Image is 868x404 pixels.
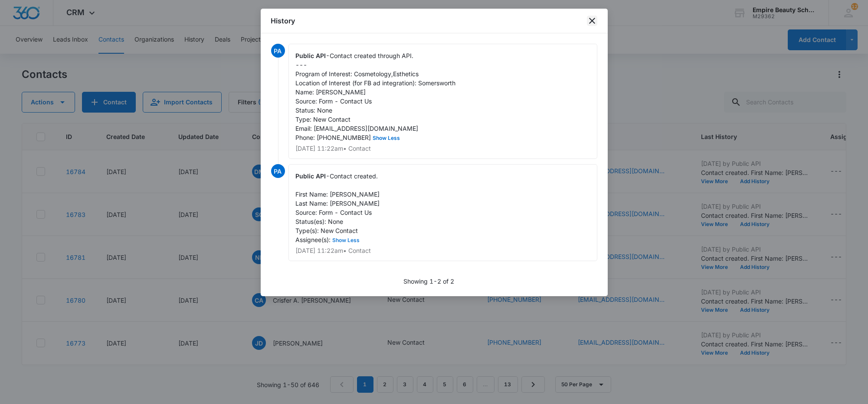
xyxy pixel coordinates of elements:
[296,52,456,141] span: Contact created through API. --- Program of Interest: Cosmetology,Esthetics Location of Interest ...
[403,277,454,286] p: Showing 1-2 of 2
[271,16,295,26] h1: History
[296,248,590,254] p: [DATE] 11:22am • Contact
[288,44,597,159] div: -
[271,164,285,178] span: PA
[371,136,402,141] button: Show Less
[296,145,590,152] p: [DATE] 11:22am • Contact
[296,172,380,243] span: Contact created. First Name: [PERSON_NAME] Last Name: [PERSON_NAME] Source: Form - Contact Us Sta...
[296,52,326,59] span: Public API
[331,238,362,243] button: Show Less
[587,16,597,26] button: close
[271,44,285,58] span: PA
[296,172,326,180] span: Public API
[288,164,597,261] div: -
